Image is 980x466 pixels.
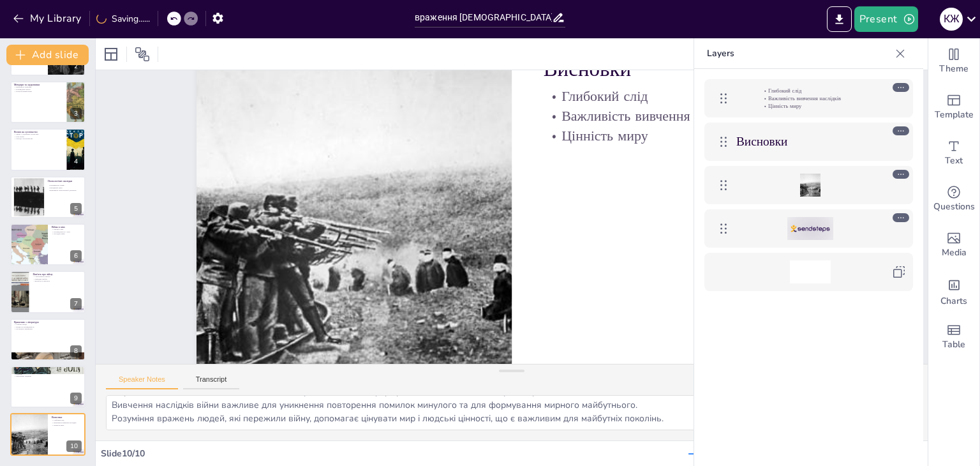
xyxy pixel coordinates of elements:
div: 4 [70,156,82,167]
button: Present [854,6,918,32]
p: Зміни у соціальних структурах [14,133,63,136]
p: Економічні труднощі [14,375,82,378]
p: Глибокий слід [52,419,82,421]
input: Insert title [415,8,552,27]
p: Важливість психологічної допомоги [48,189,82,192]
p: Вплив на суспільство [14,130,63,134]
div: Change the overall theme [928,38,979,84]
div: Add a table [928,314,979,360]
div: Add ready made slides [928,84,979,130]
div: Add images, graphics, shapes or video [928,222,979,268]
div: 8 [10,319,85,361]
div: 7 [70,298,82,310]
p: Важливість мемуарів [14,86,63,88]
p: Пам'ять про війну [33,273,82,276]
div: 9 [70,393,82,404]
div: 6 [70,250,82,262]
div: Add text boxes [928,130,979,176]
div: 7 [10,271,85,313]
div: 6 [10,223,85,266]
span: Charts [940,294,967,308]
div: 4 [10,128,85,170]
p: Важливість вивчення наслідків [543,106,795,126]
p: Мемуари та щоденники [14,83,63,87]
p: Психологічні наслідки [48,179,82,183]
button: My Library [10,8,87,29]
div: 10 [66,440,82,452]
p: Міграції [14,373,82,375]
p: Повсякденне життя [14,88,63,91]
button: Export to PowerPoint [827,6,852,32]
p: Значні зміни [14,370,82,373]
div: 3 [10,81,85,123]
div: Глибокий слідВажливість вивчення наслідківЦінність миру [704,79,913,117]
p: Поширеність травм [48,184,82,186]
button: Speaker Notes [106,375,178,389]
p: Психологічний вплив [14,91,63,93]
div: Saving...... [96,13,150,25]
p: Цінність миру [761,102,859,110]
span: Position [135,47,150,62]
div: https://cdn.sendsteps.com/images/logo/sendsteps_logo_white.pnghttps://cdn.sendsteps.com/images/lo... [704,209,913,248]
p: Висновки [52,415,82,419]
p: Важливість вивчення наслідків [761,94,859,102]
p: Важливість вивчення наслідків [52,421,82,424]
span: Media [942,246,967,260]
p: Війна в кіно [52,225,82,229]
div: Get real-time input from your audience [928,176,979,222]
p: Враження з літератури [14,320,82,324]
span: Text [945,154,963,168]
p: Соціальні зміни [14,368,82,372]
div: 8 [70,345,82,357]
p: Layers [707,38,890,69]
p: Емоції в кіно [52,228,82,230]
textarea: Перша світова війна залишила значний слід у пам'яті людей, формуючи їхні погляди на війну та мир.... [106,395,917,430]
span: Template [935,108,974,122]
p: Молодь і волонтерство [14,138,63,140]
p: Актуальність пам'яті [33,276,82,278]
div: https://cdn.sendsteps.com/images/slides/2025_25_09_01_57-vNTHQyOo74LA5EFE.jpeg [704,166,913,204]
div: 3 [70,108,82,119]
div: 5 [70,203,82,214]
p: Висновки [543,54,795,84]
div: 2 [70,61,82,72]
p: Інструмент вираження [14,327,82,330]
p: Роль жінок [14,135,63,138]
p: Вплив на повсякденність [14,326,82,328]
div: 10 [10,413,85,455]
div: Layout [101,44,121,64]
p: Цінність миру [52,423,82,426]
p: Повсякденність у тилу [52,230,82,233]
p: Глибокі емоції [14,323,82,326]
div: Add charts and graphs [928,268,979,314]
span: Table [942,338,965,352]
p: Наслідки війни [52,233,82,236]
button: Add slide [6,45,89,65]
p: Передача пам'яті [33,278,82,280]
p: Глибокий слід [543,87,795,107]
span: Questions [933,200,975,214]
p: Глибокий слід [761,87,859,94]
p: Цінність миру [543,126,795,146]
div: 5 [10,176,85,218]
div: Висновки [704,123,913,161]
button: Transcript [183,375,240,389]
p: Вплив на сучасність [33,280,82,283]
span: Theme [939,62,969,76]
div: К Ж [940,8,963,31]
button: К Ж [940,6,963,32]
p: Висновки [736,133,884,151]
p: Емоційний тягар [48,186,82,189]
div: 9 [10,366,85,408]
div: Slide 10 / 10 [101,447,688,460]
